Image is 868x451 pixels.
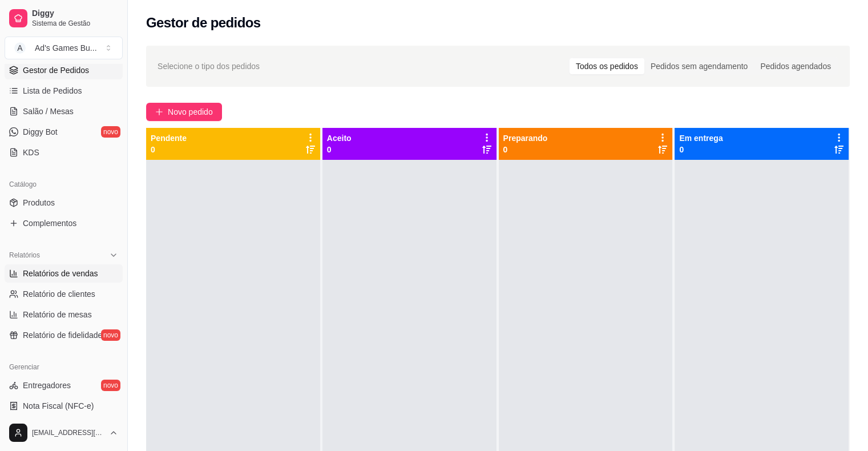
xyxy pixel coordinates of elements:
[5,175,123,194] div: Catálogo
[679,132,722,144] p: Em entrega
[23,400,94,412] span: Nota Fiscal (NFC-e)
[23,106,74,117] span: Salão / Mesas
[32,19,118,28] span: Sistema de Gestão
[5,37,123,59] button: Select a team
[151,132,187,144] p: Pendente
[5,397,123,415] a: Nota Fiscal (NFC-e)
[23,309,92,320] span: Relatório de mesas
[32,9,118,19] span: Diggy
[327,132,352,144] p: Aceito
[5,285,123,303] a: Relatório de clientes
[5,194,123,212] a: Produtos
[570,58,644,74] div: Todos os pedidos
[23,65,89,76] span: Gestor de Pedidos
[5,376,123,394] a: Entregadoresnovo
[23,329,102,341] span: Relatório de fidelidade
[14,42,26,54] span: A
[5,123,123,141] a: Diggy Botnovo
[23,380,71,391] span: Entregadores
[151,144,187,155] p: 0
[5,419,123,446] button: [EMAIL_ADDRESS][DOMAIN_NAME]
[327,144,352,155] p: 0
[5,326,123,344] a: Relatório de fidelidadenovo
[32,428,104,437] span: [EMAIL_ADDRESS][DOMAIN_NAME]
[5,102,123,120] a: Salão / Mesas
[5,264,123,283] a: Relatórios de vendas
[23,147,39,158] span: KDS
[155,108,163,116] span: plus
[503,132,548,144] p: Preparando
[23,218,76,229] span: Complementos
[5,305,123,324] a: Relatório de mesas
[146,14,261,32] h2: Gestor de pedidos
[168,106,213,118] span: Novo pedido
[5,214,123,232] a: Complementos
[754,58,837,74] div: Pedidos agendados
[23,85,82,96] span: Lista de Pedidos
[23,126,58,138] span: Diggy Bot
[23,268,98,279] span: Relatórios de vendas
[146,103,222,121] button: Novo pedido
[644,58,754,74] div: Pedidos sem agendamento
[35,42,97,54] div: Ad's Games Bu ...
[23,197,55,208] span: Produtos
[9,251,40,260] span: Relatórios
[5,143,123,162] a: KDS
[5,82,123,100] a: Lista de Pedidos
[5,358,123,376] div: Gerenciar
[503,144,548,155] p: 0
[679,144,722,155] p: 0
[158,60,260,73] span: Selecione o tipo dos pedidos
[23,288,95,300] span: Relatório de clientes
[5,61,123,79] a: Gestor de Pedidos
[5,5,123,32] a: DiggySistema de Gestão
